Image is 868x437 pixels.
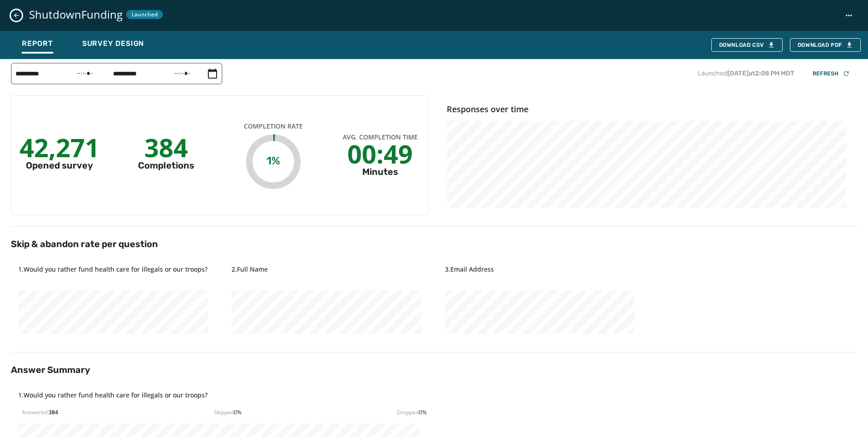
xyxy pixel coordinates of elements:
[18,391,207,409] h4: 1 . Would you rather fund health care for illegals or our troops?
[813,70,850,77] div: Refresh
[7,7,296,17] body: Rich Text Area
[11,363,857,376] h2: Answer Summary
[445,265,636,283] h4: 3 . Email Address
[447,103,850,115] h4: Responses over time
[234,408,242,416] span: 0 %
[711,38,783,52] button: Download CSV
[362,165,398,178] div: Minutes
[49,408,58,416] span: 384
[244,122,303,131] span: Completion Rate
[75,35,151,55] button: Survey Design
[343,133,418,142] span: Avg. Completion Time
[144,139,188,155] div: 384
[11,238,857,250] h2: Skip & abandon rate per question
[727,70,794,77] span: [DATE] at 2:08 PM MDT
[347,145,413,162] div: 00:49
[397,409,427,416] div: Dropped
[698,69,794,78] p: Launched
[26,159,93,172] div: Opened survey
[841,7,857,24] button: ShutdownFunding action menu
[82,39,144,48] span: Survey Design
[214,409,242,416] div: Skipped
[419,408,427,416] span: 0 %
[18,265,210,283] h4: 1 . Would you rather fund health care for illegals or our troops?
[266,154,280,167] text: 1%
[22,39,53,48] span: Report
[138,159,194,172] div: Completions
[15,35,60,55] button: Report
[790,38,861,52] button: Download PDF
[22,409,58,416] div: Answered:
[805,67,857,80] button: Refresh
[20,139,99,155] div: 42,271
[798,41,853,49] span: Download PDF
[29,7,123,22] span: ShutdownFunding
[719,41,775,49] div: Download CSV
[232,265,423,283] h4: 2 . Full Name
[132,11,158,18] span: Launched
